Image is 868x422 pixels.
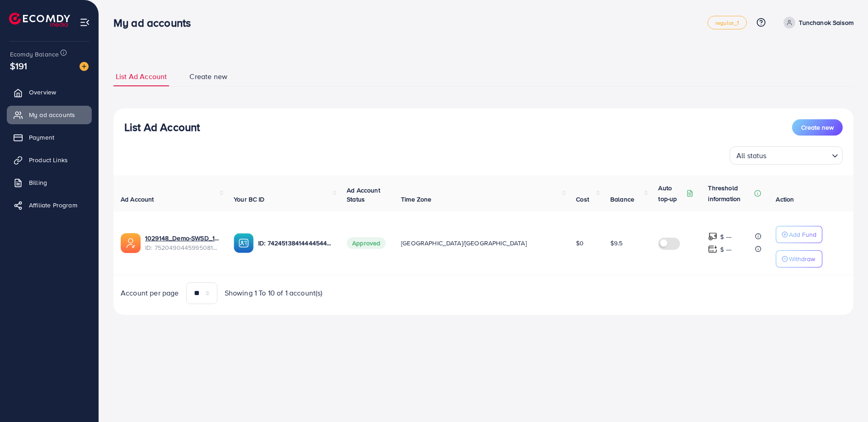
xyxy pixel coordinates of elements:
[735,149,769,162] span: All status
[29,133,54,142] span: Payment
[708,232,717,241] img: top-up amount
[610,195,634,204] span: Balance
[234,195,265,204] span: Your BC ID
[145,234,219,252] div: <span class='underline'>1029148_Demo-SWSD_1751000925270</span></br>7520490445995081736
[113,16,198,29] h3: My ad accounts
[780,17,854,28] a: Tunchanok Saisom
[610,239,623,248] span: $9.5
[792,119,843,136] button: Create new
[799,17,854,28] p: Tunchanok Saisom
[121,233,141,253] img: ic-ads-acc.e4c84228.svg
[258,238,332,249] p: ID: 7424513841444454416
[401,195,431,204] span: Time Zone
[189,71,227,82] span: Create new
[80,17,90,28] img: menu
[769,147,828,162] input: Search for option
[10,59,28,72] span: $191
[789,253,815,264] p: Withdraw
[708,183,752,204] p: Threshold information
[29,88,56,97] span: Overview
[776,250,822,267] button: Withdraw
[715,20,739,26] span: regular_1
[347,186,380,204] span: Ad Account Status
[121,195,154,204] span: Ad Account
[776,195,794,204] span: Action
[720,231,731,242] p: $ ---
[7,196,92,214] a: Affiliate Program
[9,13,70,27] img: logo
[29,178,47,187] span: Billing
[576,239,584,248] span: $0
[7,128,92,146] a: Payment
[720,244,731,255] p: $ ---
[10,50,59,59] span: Ecomdy Balance
[145,234,219,243] a: 1029148_Demo-SWSD_1751000925270
[234,233,254,253] img: ic-ba-acc.ded83a64.svg
[29,155,68,164] span: Product Links
[776,226,822,243] button: Add Fund
[789,229,816,240] p: Add Fund
[145,243,219,252] span: ID: 7520490445995081736
[801,123,834,132] span: Create new
[29,201,77,210] span: Affiliate Program
[708,16,747,29] a: regular_1
[347,237,386,249] span: Approved
[7,151,92,169] a: Product Links
[730,146,843,164] div: Search for option
[658,183,684,204] p: Auto top-up
[7,83,92,101] a: Overview
[29,110,75,119] span: My ad accounts
[7,173,92,192] a: Billing
[7,106,92,124] a: My ad accounts
[225,288,323,298] span: Showing 1 To 10 of 1 account(s)
[124,121,200,134] h3: List Ad Account
[121,288,179,298] span: Account per page
[576,195,589,204] span: Cost
[80,62,89,71] img: image
[116,71,167,82] span: List Ad Account
[708,244,717,254] img: top-up amount
[401,239,527,248] span: [GEOGRAPHIC_DATA]/[GEOGRAPHIC_DATA]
